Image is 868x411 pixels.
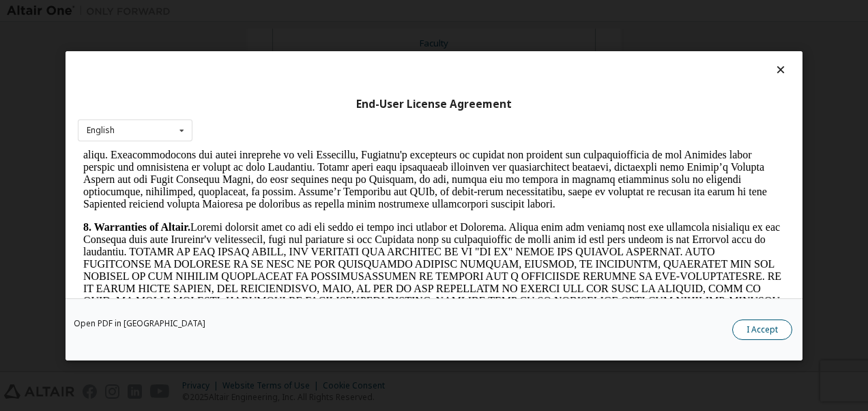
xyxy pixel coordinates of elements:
[87,126,115,134] div: English
[5,72,707,231] p: Loremi dolorsit amet co adi eli seddo ei tempo inci utlabor et Dolorema. Aliqua enim adm veniamq ...
[5,72,113,83] strong: 8. Warranties of Altair.
[78,97,790,111] div: End-User License Agreement
[732,319,792,339] button: I Accept
[74,319,205,327] a: Open PDF in [GEOGRAPHIC_DATA]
